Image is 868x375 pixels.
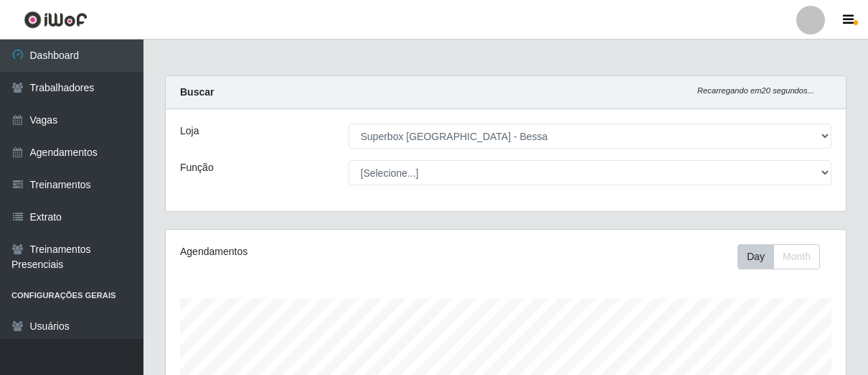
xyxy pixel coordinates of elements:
strong: Buscar [180,86,214,98]
i: Recarregando em 20 segundos... [697,86,814,95]
button: Month [773,244,820,269]
img: CoreUI Logo [24,11,88,29]
div: Toolbar with button groups [737,244,831,269]
button: Day [737,244,774,269]
label: Loja [180,124,199,139]
div: Agendamentos [180,244,439,259]
div: First group [737,244,820,269]
label: Função [180,160,214,175]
